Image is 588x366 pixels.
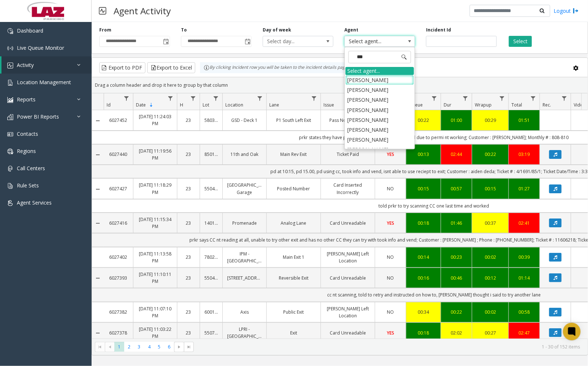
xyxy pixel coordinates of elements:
[225,102,243,108] span: Location
[445,274,467,281] a: 00:46
[92,275,104,281] a: Collapse Details
[108,220,129,227] a: 6027416
[180,102,183,108] span: H
[477,117,504,124] a: 00:29
[108,309,129,315] a: 6027382
[345,115,414,125] li: [PERSON_NAME]
[138,216,173,230] a: [DATE] 11:15:34 PM
[122,93,132,103] a: Id Filter Menu
[203,102,209,108] span: Lot
[188,93,198,103] a: H Filter Menu
[182,220,195,227] a: 23
[497,93,507,103] a: Wrapup Filter Menu
[445,309,467,315] div: 00:22
[7,45,13,51] img: 'icon'
[445,185,467,192] a: 00:57
[345,125,414,135] li: [PERSON_NAME]
[148,102,154,108] span: Sortable
[263,27,291,33] label: Day of week
[387,275,394,281] span: NO
[513,185,535,192] a: 01:27
[92,220,104,226] a: Collapse Details
[182,329,195,336] a: 23
[411,185,436,192] div: 00:15
[574,102,586,108] span: Video
[138,271,173,285] a: [DATE] 11:10:11 PM
[477,185,504,192] div: 00:15
[124,342,134,352] span: Page 2
[543,102,551,108] span: Rec.
[513,117,535,124] div: 01:51
[387,220,394,226] span: YES
[7,28,13,34] img: 'icon'
[387,309,394,315] span: NO
[17,130,38,137] span: Contacts
[513,254,535,261] a: 00:39
[573,7,579,15] img: logout
[411,254,436,261] a: 00:14
[227,117,262,124] a: GSD - Deck 1
[138,305,173,319] a: [DATE] 11:07:10 PM
[325,305,370,319] a: [PERSON_NAME] Left Location
[110,2,174,20] h3: Agent Activity
[255,93,265,103] a: Location Filter Menu
[477,254,504,261] a: 00:02
[92,330,104,336] a: Collapse Details
[411,151,436,158] a: 00:13
[7,166,13,172] img: 'icon'
[1,56,92,74] a: Activity
[138,326,173,340] a: [DATE] 11:03:22 PM
[182,254,195,261] a: 23
[325,151,370,158] a: Ticket Paid
[411,117,436,124] a: 00:22
[411,220,436,227] a: 00:18
[411,274,436,281] a: 00:16
[108,329,129,336] a: 6027378
[99,27,111,33] label: From
[380,274,402,281] a: NO
[477,220,504,227] div: 00:37
[147,62,195,73] button: Export to Excel
[182,274,195,281] a: 23
[509,36,532,47] button: Select
[387,254,394,260] span: NO
[513,220,535,227] div: 02:41
[17,96,36,103] span: Reports
[136,102,146,108] span: Date
[182,185,195,192] a: 23
[345,67,414,75] div: Select agent...
[411,309,436,315] div: 00:34
[345,135,414,145] li: [PERSON_NAME]
[325,117,370,124] a: Pass Not Working
[411,329,436,336] a: 00:18
[17,199,52,206] span: Agent Services
[477,274,504,281] a: 00:12
[204,309,218,315] a: 600101
[99,2,106,20] img: pageIcon
[445,254,467,261] div: 00:23
[7,131,13,137] img: 'icon'
[477,151,504,158] a: 00:22
[108,274,129,281] a: 6027393
[513,274,535,281] div: 01:14
[162,36,170,46] span: Toggle popup
[271,151,316,158] a: Main Rev Exit
[92,152,104,158] a: Collapse Details
[108,254,129,261] a: 6027402
[138,250,173,264] a: [DATE] 11:13:58 PM
[182,309,195,315] a: 23
[387,186,394,192] span: NO
[227,309,262,315] a: Axis
[204,65,210,71] img: infoIcon.svg
[309,93,319,103] a: Lane Filter Menu
[511,102,522,108] span: Total
[164,342,174,352] span: Page 6
[204,185,218,192] a: 550421
[409,102,423,108] span: Queue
